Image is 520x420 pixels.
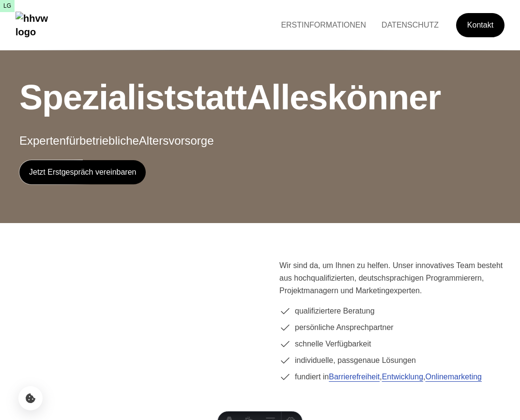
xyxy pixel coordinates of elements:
span: schnelle Verfügbarkeit [295,338,371,350]
span: statt [175,78,246,117]
span: betriebliche [79,134,139,147]
span: individuelle, passgenaue Lösungen [295,354,416,367]
a: Onlinemarketing [425,373,482,381]
span: Spezialist [19,78,175,117]
a: Entwicklung [382,373,423,381]
span: Altersvorsorge [139,134,214,147]
span: Experten [19,134,66,147]
span: fundiert in , , [295,371,482,383]
span: Alleskönner [246,78,441,117]
span: lg [3,1,11,11]
a: Barrierefreiheit [329,373,380,381]
span: für [66,134,79,147]
a: Get Started [456,13,505,37]
a: Hauptseite besuchen [15,12,65,39]
img: hhvw logo [15,12,65,39]
p: Wir sind da, um Ihnen zu helfen. Unser innovatives Team besteht aus hochqualifizierten, deutschsp... [279,259,505,297]
span: persönliche Ansprechpartner [295,321,394,334]
a: ERSTINFORMATIONEN [273,21,374,29]
button: Cookie-Einstellungen öffnen [18,386,43,410]
a: DATENSCHUTZ [374,21,446,29]
span: qualifiziertere Beratung [295,305,375,317]
a: Jetzt Erstgespräch vereinbaren [19,160,146,184]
